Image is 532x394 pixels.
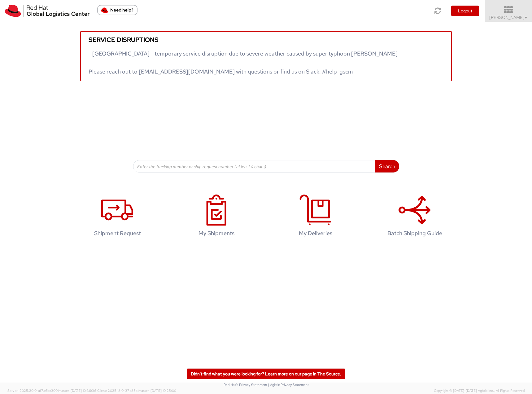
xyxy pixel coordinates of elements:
h5: Service disruptions [89,36,443,43]
button: Logout [451,6,479,16]
span: - [GEOGRAPHIC_DATA] - temporary service disruption due to severe weather caused by super typhoon ... [89,50,398,75]
a: Batch Shipping Guide [368,188,461,246]
a: | Agistix Privacy Statement [268,383,309,387]
a: Didn't find what you were looking for? Learn more on our page in The Source. [187,369,345,379]
span: Server: 2025.20.0-af7a6be3001 [7,388,96,393]
span: ▼ [524,15,528,20]
h4: My Shipments [177,230,256,236]
a: Shipment Request [71,188,164,246]
a: My Shipments [170,188,263,246]
h4: Shipment Request [77,230,157,236]
a: Red Hat's Privacy Statement [224,383,267,387]
span: Client: 2025.18.0-37e85b1 [97,388,176,393]
span: master, [DATE] 10:25:00 [138,388,176,393]
a: My Deliveries [269,188,362,246]
button: Need help? [97,5,137,15]
button: Search [375,160,399,172]
span: [PERSON_NAME] [489,15,528,20]
img: rh-logistics-00dfa346123c4ec078e1.svg [5,5,89,17]
span: master, [DATE] 10:36:36 [59,388,96,393]
h4: Batch Shipping Guide [375,230,455,236]
span: Copyright © [DATE]-[DATE] Agistix Inc., All Rights Reserved [434,388,525,393]
h4: My Deliveries [276,230,355,236]
input: Enter the tracking number or ship request number (at least 4 chars) [133,160,375,172]
a: Service disruptions - [GEOGRAPHIC_DATA] - temporary service disruption due to severe weather caus... [80,31,452,81]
